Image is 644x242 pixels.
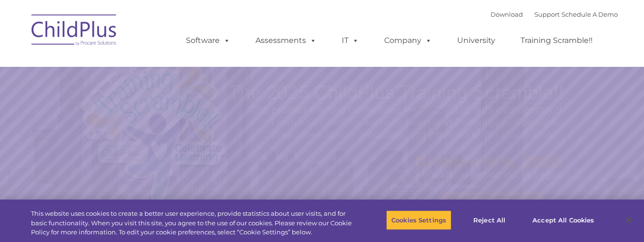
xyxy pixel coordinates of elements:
[246,31,326,50] a: Assessments
[31,209,354,237] div: This website uses cookies to create a better user experience, provide statistics about user visit...
[386,210,451,230] button: Cookies Settings
[27,8,122,55] img: ChildPlus by Procare Solutions
[460,210,519,230] button: Reject All
[176,31,240,50] a: Software
[491,11,618,18] font: |
[332,31,368,50] a: IT
[448,31,505,50] a: University
[491,11,523,18] a: Download
[534,11,560,18] a: Support
[375,31,441,50] a: Company
[511,31,602,50] a: Training Scramble!!
[618,210,639,231] button: Close
[438,192,544,221] a: Learn More
[562,11,618,18] a: Schedule A Demo
[527,210,599,230] button: Accept All Cookies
